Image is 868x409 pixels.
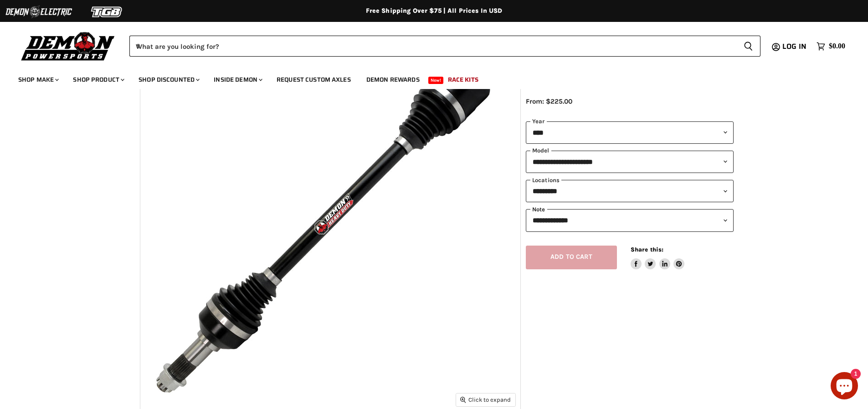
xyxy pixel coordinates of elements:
[526,209,734,231] select: keys
[428,77,444,84] span: New!
[782,41,806,52] span: Log in
[132,70,205,89] a: Shop Discounted
[129,36,760,57] form: Product
[66,70,130,89] a: Shop Product
[73,3,141,21] img: TGB Logo 2
[129,36,736,57] input: When autocomplete results are available use up and down arrows to review and enter to select
[526,121,734,144] select: year
[526,151,734,173] select: modal-name
[18,30,118,62] img: Demon Powersports
[5,3,73,21] img: Demon Electric Logo 2
[526,180,734,202] select: keys
[270,70,358,89] a: Request Custom Axles
[207,70,268,89] a: Inside Demon
[441,70,485,89] a: Race Kits
[70,7,799,15] div: Free Shipping Over $75 | All Prices In USD
[829,42,845,51] span: $0.00
[778,42,812,51] a: Log in
[631,246,685,270] aside: Share this:
[812,40,850,53] a: $0.00
[456,393,515,406] button: Click to expand
[460,396,511,403] span: Click to expand
[736,36,760,57] button: Search
[828,372,861,402] inbox-online-store-chat: Shopify online store chat
[11,70,64,89] a: Shop Make
[360,70,426,89] a: Demon Rewards
[11,67,843,89] ul: Main menu
[631,246,663,253] span: Share this:
[526,97,572,105] span: From: $225.00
